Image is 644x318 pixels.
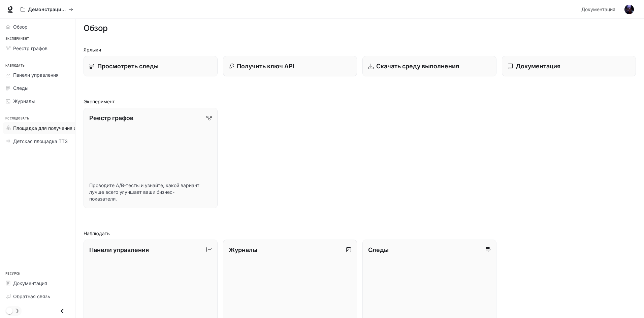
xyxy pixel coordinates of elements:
font: Обзор [13,24,28,30]
font: Площадка для получения степени магистра права [13,125,131,131]
font: Эксперимент [5,36,29,41]
font: Ресурсы [5,271,21,276]
a: Следы [3,82,72,94]
a: Журналы [3,95,72,107]
font: Обзор [84,23,108,33]
font: Скачать среду выполнения [376,63,459,70]
a: Детская площадка TTS [3,135,72,147]
a: Документация [502,56,636,76]
font: Следы [13,85,28,91]
font: Проводите A/B-тесты и узнайте, какой вариант лучше всего улучшает ваши бизнес-показатели. [89,182,199,202]
font: Детская площадка TTS [13,138,68,144]
button: Все рабочие пространства [18,3,76,16]
button: Аватар пользователя [622,3,636,16]
font: Документация [516,63,560,70]
font: Журналы [229,246,257,253]
font: Реестр графов [13,45,47,51]
font: Следы [368,246,389,253]
a: Скачать среду выполнения [362,56,496,76]
a: Просмотреть следы [84,56,218,76]
font: Реестр графов [89,114,133,121]
font: Документация [581,6,615,12]
a: Реестр графовПроводите A/B-тесты и узнайте, какой вариант лучше всего улучшает ваши бизнес-показа... [84,108,218,208]
font: Демонстрации искусственного интеллекта в мире [28,6,150,12]
button: Получить ключ API [223,56,357,76]
font: Эксперимент [84,99,115,104]
a: Панели управления [3,69,72,81]
font: Обратная связь [13,293,50,299]
font: Просмотреть следы [97,63,159,70]
a: Реестр графов [3,42,72,54]
font: Наблюдать [5,63,25,68]
img: Аватар пользователя [624,5,634,14]
font: Ярлыки [84,47,101,52]
font: Панели управления [13,72,59,78]
font: Панели управления [89,246,149,253]
span: Переключение темного режима [6,307,13,314]
a: Обратная связь [3,290,72,302]
font: Исследовать [5,116,29,120]
font: Наблюдать [84,231,110,236]
a: Обзор [3,21,72,33]
font: Получить ключ API [237,63,294,70]
a: Документация [579,3,620,16]
font: Документация [13,280,47,286]
button: Закрыть ящик [55,304,70,318]
a: Документация [3,277,72,289]
font: Журналы [13,98,35,104]
a: Площадка для получения степени магистра права [3,122,134,134]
